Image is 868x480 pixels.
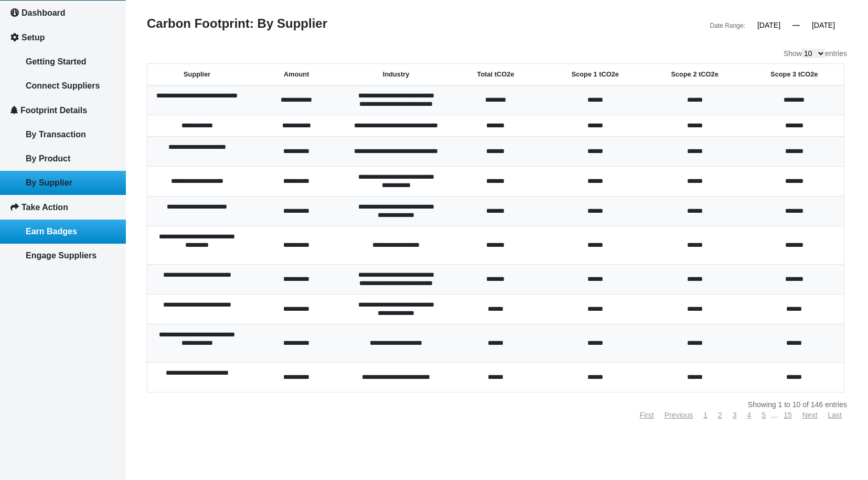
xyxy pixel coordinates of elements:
span: Engage Suppliers [26,251,97,260]
a: 15 [784,411,792,419]
span: Dashboard [22,8,66,17]
div: Showing 1 to 10 of 146 entries [147,401,847,408]
span: By Product [26,154,70,163]
textarea: Type your message and click 'Submit' [14,159,191,314]
div: Carbon Footprint: By Supplier [139,17,497,32]
div: Minimize live chat window [172,5,197,30]
a: 1 [703,411,708,419]
span: … [771,411,778,419]
a: 3 [733,411,737,419]
th: Scope 3 tCO2e: activate to sort column ascending [745,64,844,85]
a: 4 [747,411,752,419]
th: Supplier: activate to sort column ascending [147,64,247,85]
th: Total tCO2e: activate to sort column ascending [446,64,545,85]
a: Previous [665,411,693,419]
th: Industry: activate to sort column ascending [346,64,446,85]
th: Scope 1 tCO2e: activate to sort column ascending [545,64,645,85]
a: 2 [718,411,722,419]
span: Footprint Details [20,106,87,115]
a: Last [828,411,842,419]
span: Setup [22,33,45,42]
span: Connect Suppliers [26,81,100,90]
input: Enter your email address [14,128,191,151]
div: Date Range: [710,19,745,32]
div: Navigation go back [12,58,27,73]
span: Getting Started [26,57,87,66]
a: 5 [762,411,766,419]
a: First [639,411,653,419]
a: Next [802,411,818,419]
span: Earn Badges [26,227,77,236]
span: Take Action [22,203,68,212]
em: Submit [154,323,190,337]
label: Show entries [784,49,847,58]
span: By Transaction [26,130,86,139]
select: Showentries [802,49,825,58]
input: Enter your last name [14,97,191,120]
div: Leave a message [70,59,192,72]
th: Amount: activate to sort column ascending [247,64,346,85]
span: By Supplier [26,178,72,187]
th: Scope 2 tCO2e: activate to sort column ascending [645,64,745,85]
span: — [792,21,800,29]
